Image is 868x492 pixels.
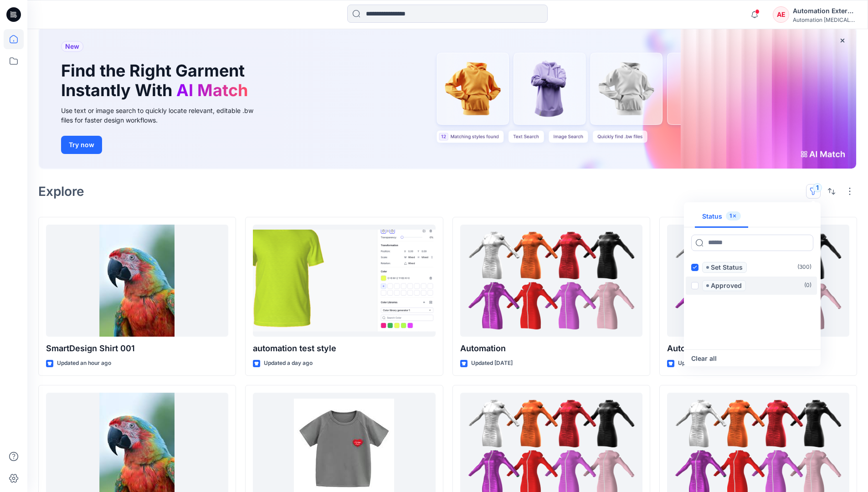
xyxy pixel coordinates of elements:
[57,359,111,368] p: Updated an hour ago
[804,281,812,290] p: ( 0 )
[460,225,642,337] a: Automation
[253,225,435,337] a: automation test style
[460,342,642,355] p: Automation
[793,16,857,23] div: Automation [MEDICAL_DATA]...
[253,342,435,355] p: automation test style
[678,359,719,368] p: Updated [DATE]
[38,184,84,199] h2: Explore
[61,136,102,154] button: Try now
[46,342,228,355] p: SmartDesign Shirt 001
[797,262,812,272] p: ( 300 )
[695,206,748,228] button: Status
[729,211,732,221] p: 1
[65,41,79,52] span: New
[711,262,743,273] p: Set Status
[702,262,747,273] span: Set Status
[471,359,513,368] p: Updated [DATE]
[46,225,228,337] a: SmartDesign Shirt 001
[667,342,849,355] p: Automation
[667,225,849,337] a: Automation
[773,6,789,23] div: AE
[691,353,717,364] button: Clear all
[61,106,266,125] div: Use text or image search to quickly locate relevant, editable .bw files for faster design workflows.
[806,184,821,199] button: 1
[793,5,857,16] div: Automation External
[61,61,252,100] h1: Find the Right Garment Instantly With
[711,280,742,291] p: Approved
[176,80,248,100] span: AI Match
[264,359,313,368] p: Updated a day ago
[702,280,746,291] span: Approved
